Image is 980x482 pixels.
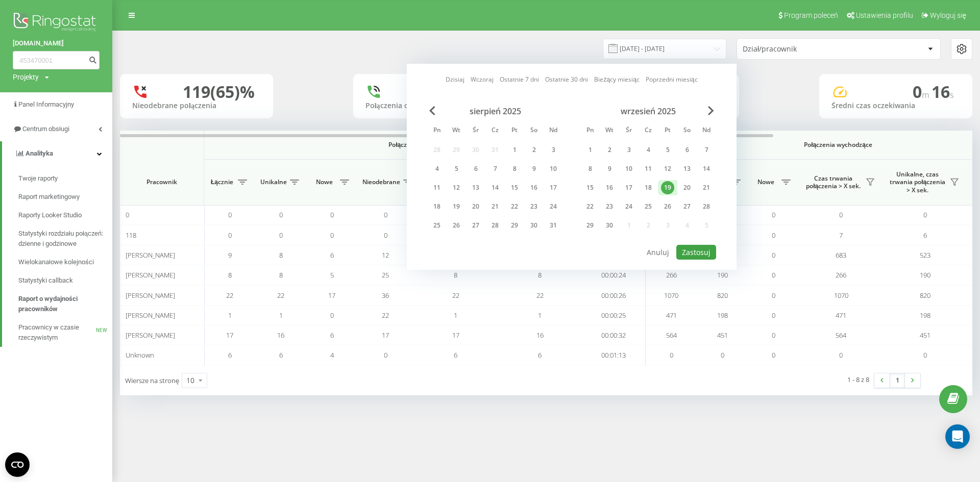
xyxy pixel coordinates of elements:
[547,200,560,213] div: 24
[700,143,713,157] div: 7
[524,199,544,214] div: sob 23 sie 2025
[311,178,337,186] span: Nowe
[538,270,542,280] span: 8
[642,162,655,175] div: 11
[950,89,954,100] span: s
[619,161,639,176] div: śr 10 wrz 2025
[834,291,848,300] span: 1070
[500,74,539,84] a: Ostatnie 7 dni
[670,350,673,360] span: 0
[582,285,646,305] td: 00:00:26
[126,350,154,360] span: Unknown
[772,231,775,240] span: 0
[582,325,646,345] td: 00:00:32
[132,102,261,110] div: Nieodebrane połączenia
[660,123,675,139] abbr: piątek
[468,123,483,139] abbr: środa
[18,192,80,202] span: Raport marketingowy
[582,265,646,285] td: 00:00:24
[228,270,232,280] span: 8
[330,311,334,320] span: 0
[524,142,544,158] div: sob 2 sie 2025
[228,311,232,320] span: 1
[602,123,617,139] abbr: wtorek
[583,181,597,194] div: 15
[129,178,195,186] span: Pracownik
[639,180,658,195] div: czw 18 wrz 2025
[658,161,677,176] div: pt 12 wrz 2025
[126,291,175,300] span: [PERSON_NAME]
[330,331,334,340] span: 6
[594,74,639,84] a: Bieżący miesiąc
[454,350,457,360] span: 6
[279,231,283,240] span: 0
[600,218,619,233] div: wt 30 wrz 2025
[619,199,639,214] div: śr 24 wrz 2025
[920,250,930,260] span: 523
[527,200,541,213] div: 23
[18,206,112,224] a: Raporty Looker Studio
[619,180,639,195] div: śr 17 wrz 2025
[277,291,284,300] span: 22
[661,181,674,194] div: 19
[677,161,697,176] div: sob 13 wrz 2025
[18,169,112,188] a: Twoje raporty
[384,210,387,219] span: 0
[536,331,544,340] span: 16
[544,161,563,176] div: ndz 10 sie 2025
[580,180,600,195] div: pon 15 wrz 2025
[330,350,334,360] span: 4
[365,102,494,110] div: Połączenia odebrane
[18,318,112,347] a: Pracownicy w czasie rzeczywistymNEW
[622,162,635,175] div: 10
[603,162,616,175] div: 9
[913,81,932,103] span: 0
[430,181,444,194] div: 11
[836,331,846,340] span: 564
[583,219,597,232] div: 29
[126,250,175,260] span: [PERSON_NAME]
[622,143,635,157] div: 3
[619,142,639,158] div: śr 3 wrz 2025
[228,210,232,219] span: 0
[639,161,658,176] div: czw 11 wrz 2025
[471,74,494,84] a: Wczoraj
[700,181,713,194] div: 21
[469,181,482,194] div: 13
[226,331,233,340] span: 17
[228,350,232,360] span: 6
[717,291,728,300] span: 820
[447,218,466,233] div: wt 26 sie 2025
[126,231,136,240] span: 118
[945,424,970,449] div: Open Intercom Messenger
[13,51,100,69] input: Wyszukiwanie według numeru
[666,311,677,320] span: 471
[772,350,775,360] span: 0
[485,199,505,214] div: czw 21 sie 2025
[485,218,505,233] div: czw 28 sie 2025
[488,219,502,232] div: 28
[622,181,635,194] div: 17
[836,250,846,260] span: 683
[447,199,466,214] div: wt 19 sie 2025
[642,200,655,213] div: 25
[697,180,716,195] div: ndz 21 wrz 2025
[5,452,30,477] button: Open CMP widget
[717,311,728,320] span: 198
[582,123,598,139] abbr: poniedziałek
[430,219,444,232] div: 25
[13,72,39,82] div: Projekty
[580,161,600,176] div: pon 8 wrz 2025
[13,10,100,36] img: Ringostat logo
[658,142,677,158] div: pt 5 wrz 2025
[804,174,863,190] span: Czas trwania połączenia > X sek.
[664,291,678,300] span: 1070
[545,74,588,84] a: Ostatnie 30 dni
[677,180,697,195] div: sob 20 wrz 2025
[18,188,112,206] a: Raport marketingowy
[600,180,619,195] div: wt 16 wrz 2025
[447,180,466,195] div: wt 12 sie 2025
[447,161,466,176] div: wt 5 sie 2025
[452,291,459,300] span: 22
[544,180,563,195] div: ndz 17 sie 2025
